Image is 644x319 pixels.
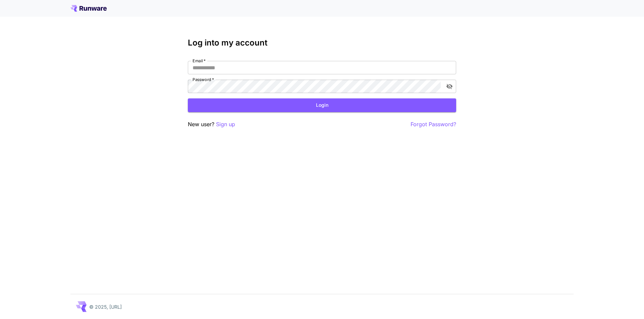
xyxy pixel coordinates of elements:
[193,58,206,64] label: Email
[193,77,214,82] label: Password
[443,80,455,92] button: toggle password visibility
[216,120,235,129] button: Sign up
[411,120,456,129] button: Forgot Password?
[188,120,235,129] p: New user?
[188,98,456,112] button: Login
[89,303,122,310] p: © 2025, [URL]
[188,38,456,48] h3: Log into my account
